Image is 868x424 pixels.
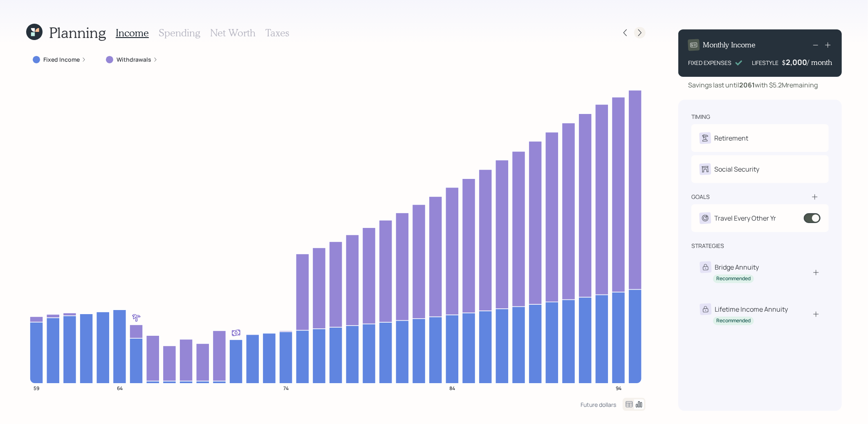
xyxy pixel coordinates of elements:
[691,113,710,121] div: timing
[739,80,755,89] b: 2061
[691,242,724,250] div: strategies
[716,275,751,282] div: Recommended
[714,133,748,143] div: Retirement
[714,213,776,223] div: Travel Every Other Yr
[807,58,832,67] h4: / month
[210,27,256,39] h3: Net Worth
[786,57,807,67] div: 2,000
[782,58,786,67] h4: $
[716,317,751,324] div: Recommended
[581,401,616,408] div: Future dollars
[34,385,39,392] tspan: 59
[283,385,289,392] tspan: 74
[49,24,106,41] h1: Planning
[715,304,788,314] div: Lifetime Income Annuity
[117,56,151,64] label: Withdrawals
[265,27,289,39] h3: Taxes
[43,56,80,64] label: Fixed Income
[616,385,621,392] tspan: 94
[116,27,149,39] h3: Income
[752,58,778,67] div: LIFESTYLE
[688,80,818,90] div: Savings last until with $5.2M remaining
[691,193,710,201] div: goals
[714,164,759,174] div: Social Security
[117,385,123,392] tspan: 64
[703,40,756,49] h4: Monthly Income
[449,385,455,392] tspan: 84
[715,262,759,272] div: Bridge Annuity
[159,27,200,39] h3: Spending
[688,58,731,67] div: FIXED EXPENSES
